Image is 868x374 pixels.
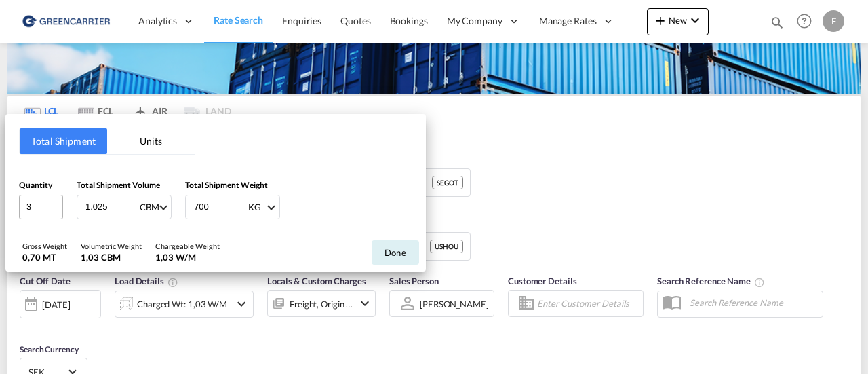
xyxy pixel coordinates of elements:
span: Total Shipment Weight [185,180,268,190]
input: Enter weight [193,195,247,219]
button: Total Shipment [20,128,107,154]
div: 0,70 MT [22,251,67,263]
div: Chargeable Weight [155,241,220,251]
input: Enter volume [84,195,138,219]
button: Units [107,128,195,154]
div: 1,03 W/M [155,251,220,263]
div: Gross Weight [22,241,67,251]
button: Done [372,240,419,265]
div: CBM [140,202,159,212]
span: Quantity [19,180,52,190]
div: Volumetric Weight [81,241,142,251]
div: KG [248,202,261,212]
span: Total Shipment Volume [77,180,160,190]
div: 1,03 CBM [81,251,142,263]
input: Qty [19,195,63,219]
